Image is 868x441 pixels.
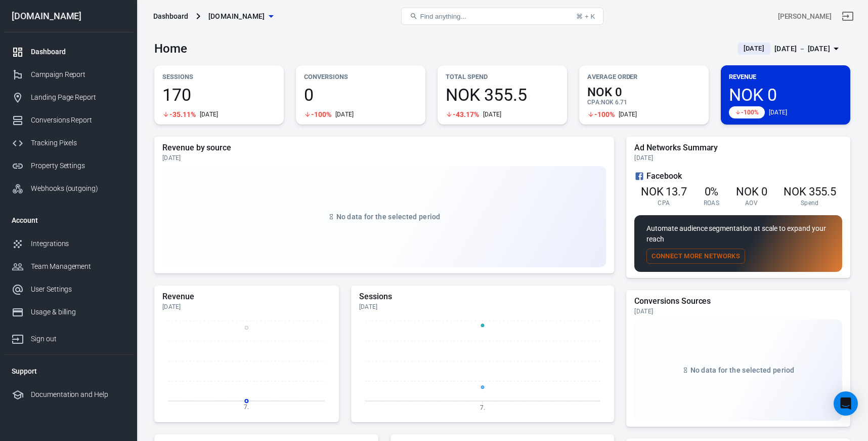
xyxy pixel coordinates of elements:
[4,324,133,350] a: Sign out
[31,389,125,400] div: Documentation and Help
[31,238,125,249] div: Integrations
[634,170,842,182] div: Facebook
[741,109,759,115] span: -100%
[801,199,819,207] span: Spend
[4,232,133,255] a: Integrations
[162,303,331,311] div: [DATE]
[31,47,125,57] div: Dashboard
[359,303,606,311] div: [DATE]
[169,111,196,118] span: -35.11%
[646,223,830,245] p: Automate audience segmentation at scale to expand your reach
[745,199,758,207] span: AOV
[401,8,603,25] button: Find anything...⌘ + K
[774,43,830,55] div: [DATE] － [DATE]
[704,199,719,207] span: ROAS
[31,334,125,344] div: Sign out
[646,249,745,264] button: Connect More Networks
[4,154,133,177] a: Property Settings
[740,44,768,54] span: [DATE]
[153,11,188,21] div: Dashboard
[587,71,701,82] p: Average Order
[200,110,219,118] div: [DATE]
[641,185,687,198] span: NOK 13.7
[4,359,133,383] li: Support
[690,366,795,374] span: No data for the selected period
[204,7,277,26] button: [DOMAIN_NAME]
[729,41,850,57] button: [DATE][DATE] － [DATE]
[480,404,485,411] tspan: 7.
[634,170,644,182] svg: Facebook Ads
[576,13,595,20] div: ⌘ + K
[31,115,125,126] div: Conversions Report
[834,391,858,416] div: Open Intercom Messenger
[208,10,265,23] span: kimhye.com
[4,177,133,200] a: Webhooks (outgoing)
[420,13,466,20] span: Find anything...
[31,261,125,272] div: Team Management
[4,208,133,232] li: Account
[359,292,606,302] h5: Sessions
[594,111,615,118] span: -100%
[335,110,354,118] div: [DATE]
[244,404,249,411] tspan: 7.
[31,138,125,148] div: Tracking Pixels
[31,161,125,171] div: Property Settings
[4,63,133,86] a: Campaign Report
[304,86,417,103] span: 0
[31,284,125,295] div: User Settings
[483,110,502,118] div: [DATE]
[336,213,441,221] span: No data for the selected period
[162,71,276,82] p: Sessions
[634,143,842,153] h5: Ad Networks Summary
[162,86,276,103] span: 170
[658,199,670,207] span: CPA
[453,111,479,118] span: -43.17%
[31,69,125,80] div: Campaign Report
[601,99,627,106] span: NOK 6.71
[4,278,133,301] a: User Settings
[778,11,832,22] div: Account id: ktVjFEiB
[304,71,417,82] p: Conversions
[619,110,637,118] div: [DATE]
[634,154,842,162] div: [DATE]
[4,301,133,324] a: Usage & billing
[4,109,133,132] a: Conversions Report
[446,71,559,82] p: Total Spend
[4,132,133,154] a: Tracking Pixels
[634,307,842,315] div: [DATE]
[31,183,125,194] div: Webhooks (outgoing)
[31,307,125,317] div: Usage & billing
[162,143,606,153] h5: Revenue by source
[162,154,606,162] div: [DATE]
[634,296,842,306] h5: Conversions Sources
[784,185,836,198] span: NOK 355.5
[587,99,601,106] span: CPA :
[705,185,719,198] span: 0%
[729,86,842,103] span: NOK 0
[4,41,133,63] a: Dashboard
[162,292,331,302] h5: Revenue
[836,4,860,28] a: Sign out
[769,108,788,116] div: [DATE]
[446,86,559,103] span: NOK 355.5
[4,86,133,109] a: Landing Page Report
[736,185,767,198] span: NOK 0
[4,12,133,21] div: [DOMAIN_NAME]
[154,42,187,56] h3: Home
[729,71,842,82] p: Revenue
[4,255,133,278] a: Team Management
[311,111,331,118] span: -100%
[587,86,701,98] span: NOK 0
[31,92,125,103] div: Landing Page Report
